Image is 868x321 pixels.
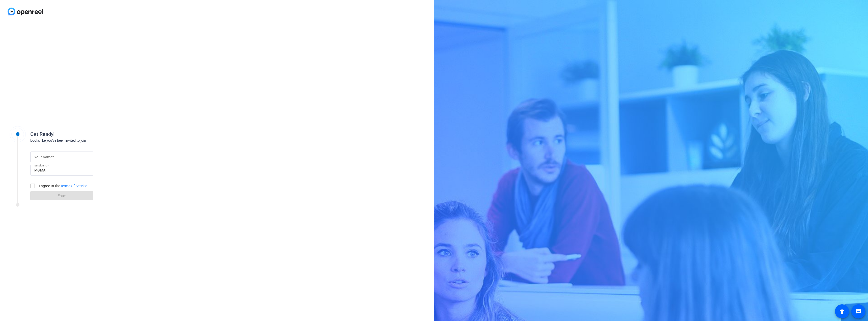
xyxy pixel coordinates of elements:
mat-icon: message [855,308,861,314]
a: Terms Of Service [60,184,87,188]
label: I agree to the [38,183,87,188]
mat-icon: accessibility [839,308,845,314]
mat-label: Session ID [34,164,47,167]
div: Get Ready! [30,130,131,138]
mat-label: Your name [34,155,52,159]
div: Looks like you've been invited to join [30,138,131,143]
